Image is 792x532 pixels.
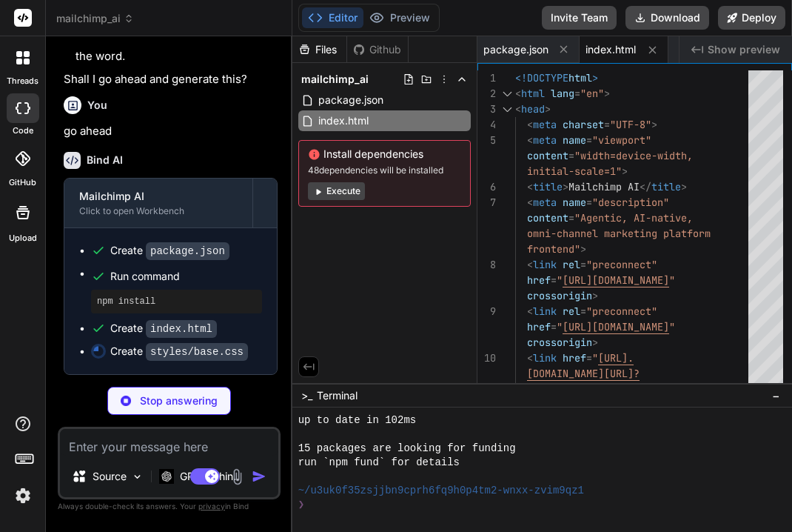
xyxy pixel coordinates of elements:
span: > [592,71,598,84]
span: run `npm fund` for details [298,456,460,470]
span: ❯ [298,498,304,512]
span: html [521,87,545,100]
span: crossorigin [527,336,592,349]
span: < [527,258,533,271]
span: = [568,211,574,225]
span: < [527,196,533,209]
span: < [527,180,533,193]
div: 9 [477,304,496,319]
p: Always double-check its answers. Your in Bind [58,499,281,513]
button: Download [625,6,709,30]
span: [URL]. [598,351,634,365]
span: meta [533,118,557,131]
span: meta [533,133,557,147]
span: <!DOCTYPE [515,71,568,84]
span: link [533,305,557,318]
button: − [769,384,783,408]
span: up to date in 102ms [298,413,417,428]
span: < [527,118,533,131]
span: " [669,320,675,333]
span: > [563,180,568,193]
span: "width=device-width, [574,149,693,162]
span: initial-scale=1" [527,164,622,178]
h6: Bind AI [87,153,123,167]
span: title [651,180,681,193]
span: = [574,87,580,100]
span: > [651,118,657,131]
div: 10 [477,350,496,366]
span: frontend" [527,242,580,256]
span: " [669,273,675,287]
code: package.json [146,242,229,260]
span: crossorigin [527,289,592,302]
div: 8 [477,257,496,273]
button: Editor [302,7,363,28]
span: 48 dependencies will be installed [308,164,461,176]
div: Github [347,42,408,57]
span: href [563,351,586,365]
span: > [681,180,687,193]
span: 15 packages are looking for funding [298,442,516,456]
span: mailchimp_ai [56,11,134,26]
code: index.html [146,320,217,338]
div: 7 [477,195,496,210]
span: > [604,87,610,100]
span: > [622,164,628,178]
span: package.json [483,42,548,57]
span: lang [551,87,574,100]
img: attachment [229,468,246,485]
span: < [515,87,521,100]
span: content [527,211,568,225]
button: Mailchimp AIClick to open Workbench [64,179,252,227]
span: < [527,305,533,318]
span: name [563,133,586,147]
span: Terminal [317,388,358,403]
span: [URL][DOMAIN_NAME] [563,320,669,333]
span: "preconnect" [586,305,657,318]
span: href [527,273,551,287]
label: Upload [9,232,37,245]
h6: You [87,98,107,113]
span: < [515,102,521,116]
span: package.json [317,91,385,109]
img: GPT 5 Thinking High [159,469,174,483]
span: Mailchimp AI [568,180,640,193]
span: = [586,351,592,365]
span: = [568,149,574,162]
div: Create [110,243,229,259]
p: go ahead [64,123,278,140]
p: Stop answering [140,393,218,408]
span: </ [640,180,651,193]
span: index.html [585,42,636,57]
div: Create [110,344,248,359]
span: "Agentic, AI-native, [574,211,693,225]
span: href [527,320,551,333]
label: GitHub [9,176,36,189]
span: = [580,305,586,318]
span: link [533,258,557,271]
span: = [586,133,592,147]
span: omni-channel marketing platform [527,227,711,240]
span: >_ [301,388,312,403]
span: rel [563,258,580,271]
span: family=Inter:wght@300;400;500;600; [527,382,728,396]
span: > [545,102,551,116]
span: > [580,242,586,256]
span: " [557,273,563,287]
div: Click to open Workbench [79,205,238,217]
div: Mailchimp AI [79,189,238,204]
span: "preconnect" [586,258,657,271]
span: name [563,196,586,209]
span: Run command [110,269,262,284]
span: mailchimp_ai [301,72,369,87]
span: = [604,118,610,131]
div: Files [292,42,346,57]
div: 4 [477,117,496,133]
div: Create [110,321,217,336]
div: 3 [477,102,496,117]
span: rel [563,305,580,318]
span: Install dependencies [308,147,461,162]
span: privacy [198,502,225,511]
p: Source [93,469,127,484]
span: "en" [580,87,604,100]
